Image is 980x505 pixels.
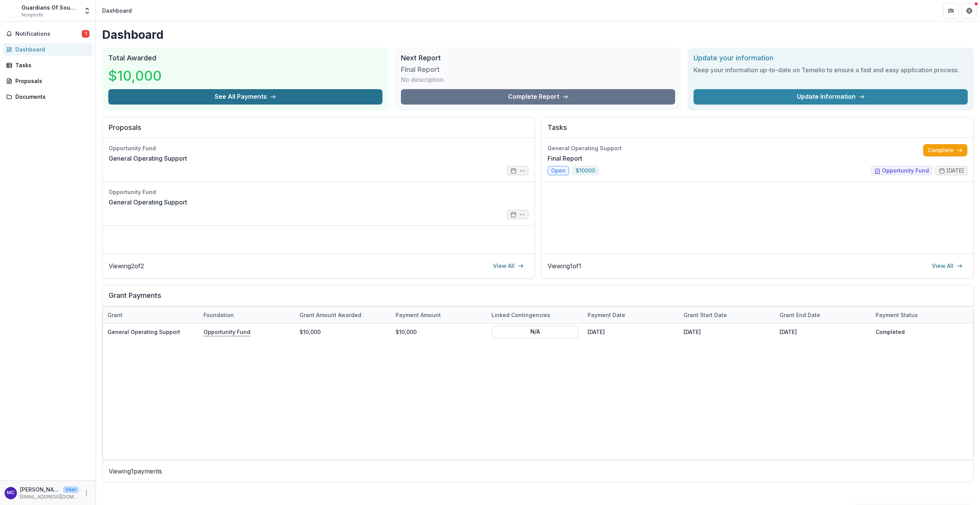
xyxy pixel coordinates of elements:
a: Documents [3,90,93,103]
div: Linked Contingencies [487,307,583,323]
button: More [82,488,91,498]
div: Grant amount awarded [295,307,391,323]
button: Notifications1 [3,28,93,40]
div: Payment status [871,307,967,323]
a: Complete [923,144,967,156]
h2: Update your information [694,54,968,62]
h2: Total Awarded [108,54,382,62]
div: [DATE] [775,324,871,340]
div: Grant start date [679,311,732,319]
div: Dashboard [15,45,86,53]
div: Foundation [199,307,295,323]
a: Tasks [3,59,93,71]
a: General Operating Support [109,198,187,207]
a: Proposals [3,75,93,87]
button: Open entity switcher [82,3,93,18]
h2: Proposals [109,123,528,138]
div: Grant [103,311,127,319]
div: Payment date [583,307,679,323]
span: Notifications [15,31,82,37]
p: Viewing 1 of 1 [548,261,581,271]
div: Grant end date [775,307,871,323]
p: [EMAIL_ADDRESS][DOMAIN_NAME] [20,493,79,500]
button: Partners [943,3,958,18]
div: [DATE] [583,324,679,340]
div: Foundation [199,311,238,319]
p: Opportunity Fund [204,327,250,336]
div: Payment date [583,311,630,319]
h2: Next Report [401,54,675,62]
h2: Grant Payments [109,291,967,306]
div: Grant [103,307,199,323]
p: User [63,486,79,493]
div: Grant end date [775,311,825,319]
nav: breadcrumb [99,5,135,16]
a: Dashboard [3,43,93,56]
div: Payment Amount [391,311,445,319]
h3: $10,000 [108,65,166,86]
div: Documents [15,93,86,101]
div: Completed [871,324,967,340]
div: $10,000 [295,324,391,340]
img: Guardians Of Sound & The Hip Hop Orchestra [6,5,18,17]
div: Linked Contingencies [487,311,555,319]
a: View All [927,260,967,272]
div: Payment Amount [391,307,487,323]
div: Grant start date [679,307,775,323]
a: Final Report [548,154,582,163]
a: General Operating Support [109,154,187,163]
button: Get Help [962,3,977,18]
a: General Operating Support [108,329,180,335]
h3: Final Report [401,65,459,74]
a: Update Information [694,89,968,105]
a: View All [488,260,528,272]
div: Tasks [15,61,86,69]
div: Guardians Of Sound & The Hip Hop Orchestra [22,3,79,12]
div: Payment status [871,311,922,319]
span: 1 [82,30,89,38]
a: Complete Report [401,89,675,105]
p: [PERSON_NAME] [20,485,60,493]
div: [DATE] [679,324,775,340]
h1: Dashboard [102,28,974,42]
h2: Tasks [548,123,967,138]
button: See All Payments [108,89,382,105]
span: Nonprofit [22,12,43,18]
p: No description [401,75,444,84]
button: N/A [492,326,578,338]
p: Viewing 2 of 2 [109,261,144,271]
div: Grant amount awarded [295,311,366,319]
h3: Keep your information up-to-date on Temelio to ensure a fast and easy application process. [694,65,968,75]
div: $10,000 [391,324,487,340]
div: Michael Chapman [7,490,15,495]
p: Viewing 1 payments [109,467,967,476]
div: Dashboard [102,7,132,15]
div: Proposals [15,77,86,85]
